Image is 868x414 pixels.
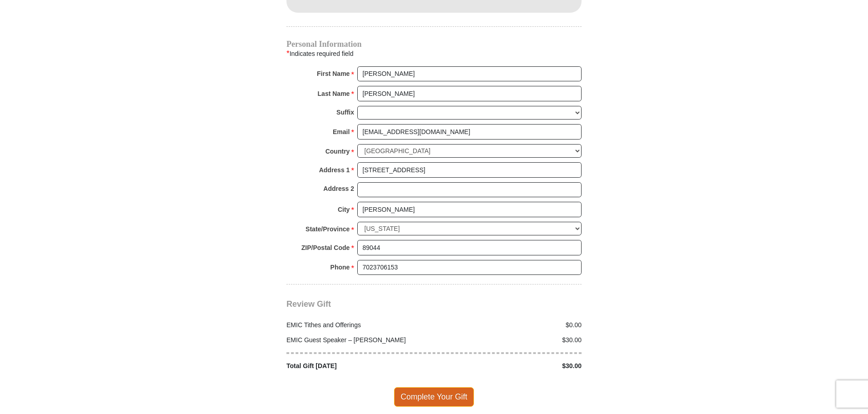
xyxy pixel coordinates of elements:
[338,203,350,216] strong: City
[282,335,434,345] div: EMIC Guest Speaker – [PERSON_NAME]
[323,182,354,195] strong: Address 2
[286,40,582,48] h4: Personal Information
[317,67,350,80] strong: First Name
[434,320,587,330] div: $0.00
[282,320,434,330] div: EMIC Tithes and Offerings
[394,387,474,406] span: Complete Your Gift
[325,145,350,158] strong: Country
[319,164,350,176] strong: Address 1
[286,48,582,60] div: Indicates required field
[434,335,587,345] div: $30.00
[301,241,350,254] strong: ZIP/Postal Code
[434,361,587,371] div: $30.00
[336,106,354,119] strong: Suffix
[318,87,350,100] strong: Last Name
[282,361,434,371] div: Total Gift [DATE]
[333,125,350,138] strong: Email
[330,261,350,274] strong: Phone
[306,223,350,235] strong: State/Province
[286,299,331,309] span: Review Gift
